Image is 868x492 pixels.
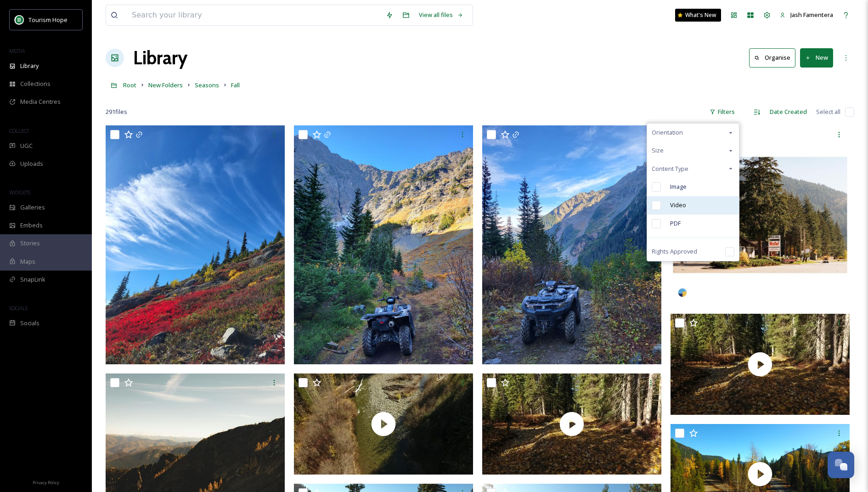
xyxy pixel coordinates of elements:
span: Stories [20,239,40,248]
span: WIDGETS [9,189,30,196]
a: View all files [414,6,468,24]
a: Jash Famentera [775,6,838,24]
span: UGC [20,141,33,150]
span: Image [670,182,687,191]
img: thumbnail [671,314,850,414]
span: New Folders [148,81,183,89]
span: COLLECT [9,127,29,134]
span: MEDIA [9,47,25,54]
img: ext_1749435848.556766_robghunt@live.ca-Mountain Adventure_flowery mountainside.JPEG [106,125,285,364]
a: What's New [675,9,721,22]
span: 291 file s [106,107,127,116]
span: Orientation [652,128,683,137]
button: New [800,48,833,67]
span: Seasons [195,81,219,89]
span: Size [652,146,664,155]
a: Fall [231,79,240,90]
button: Open Chat [828,452,854,478]
img: snapsea-logo.png [678,288,687,297]
span: SnapLink [20,275,45,284]
span: Maps [20,257,35,266]
img: logo.png [15,15,24,24]
span: PDF [670,219,681,228]
a: Library [133,44,187,72]
img: rivirsawyer-17871968923868314.jpeg [671,125,850,305]
span: Uploads [20,159,43,168]
span: Socials [20,319,39,328]
span: Video [670,201,686,209]
span: Fall [231,81,240,89]
input: Search your library [127,5,381,25]
div: Filters [705,103,739,121]
img: thumbnail [482,373,661,474]
a: Privacy Policy [33,476,59,487]
img: ext_1749435835.722011_robghunt@live.ca-Mountain Adventure_ATV on dirt path through valley.JPEG [294,125,473,364]
span: Embeds [20,221,43,230]
span: Root [123,81,136,89]
a: Seasons [195,79,219,90]
span: Library [20,62,39,70]
button: Organise [749,48,795,67]
a: Organise [749,48,800,67]
span: Galleries [20,203,45,212]
span: Media Centres [20,97,61,106]
a: Root [123,79,136,90]
img: ext_1749435835.372212_robghunt@live.ca-Mountain Adventure_ATV on dirt path.JPEG [482,125,661,364]
span: Collections [20,79,51,88]
span: Content Type [652,164,688,173]
span: Select all [816,107,840,116]
span: Tourism Hope [28,16,68,24]
span: Jash Famentera [790,11,833,19]
img: thumbnail [294,373,473,474]
span: SOCIALS [9,305,28,311]
span: Privacy Policy [33,480,59,486]
a: New Folders [148,79,183,90]
div: Date Created [765,103,812,121]
span: Rights Approved [652,247,697,256]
